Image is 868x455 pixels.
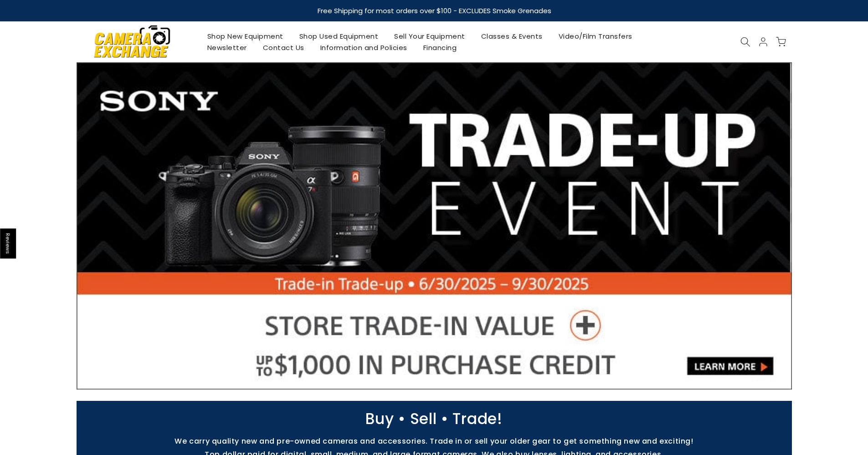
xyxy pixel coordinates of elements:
[417,374,422,379] li: Page dot 2
[473,30,550,42] a: Classes & Events
[199,30,291,42] a: Shop New Equipment
[437,374,442,379] li: Page dot 4
[255,42,312,53] a: Contact Us
[291,30,386,42] a: Shop Used Equipment
[408,374,413,379] li: Page dot 1
[72,437,796,445] p: We carry quality new and pre-owned cameras and accessories. Trade in or sell your older gear to g...
[446,374,451,379] li: Page dot 5
[456,374,461,379] li: Page dot 6
[72,415,796,423] p: Buy • Sell • Trade!
[550,30,640,42] a: Video/Film Transfers
[427,374,432,379] li: Page dot 3
[386,30,473,42] a: Sell Your Equipment
[312,42,415,53] a: Information and Policies
[199,42,255,53] a: Newsletter
[317,6,551,15] strong: Free Shipping for most orders over $100 - EXCLUDES Smoke Grenades
[415,42,465,53] a: Financing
